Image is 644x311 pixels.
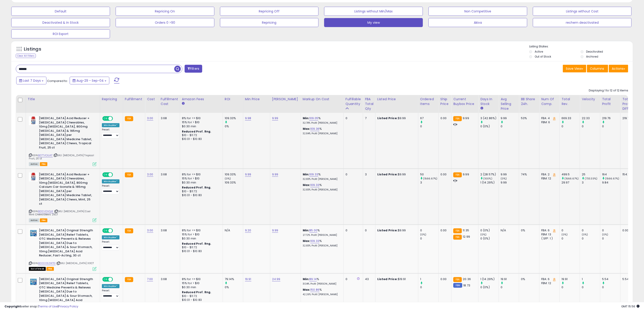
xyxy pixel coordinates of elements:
[147,228,153,233] a: 3.00
[29,228,38,237] img: 41P3QQKEzBL._SL40_.jpg
[58,304,78,309] a: Privacy Policy
[483,177,492,180] small: (100%)
[521,172,536,176] div: 74%
[420,233,426,236] small: (0%)
[377,116,415,120] div: $9.99
[420,181,438,185] div: 3
[541,176,556,181] div: FBM: 12
[541,232,556,237] div: FBM: 13
[561,116,580,120] div: 669.33
[112,173,119,176] span: OFF
[622,172,634,176] div: 154.16
[125,277,133,282] small: FBA
[272,172,278,177] a: 9.99
[303,288,340,296] div: %
[429,18,527,27] button: Akiva
[303,116,340,125] div: %
[39,116,94,151] b: [MEDICAL_DATA] Acid Reducer + [MEDICAL_DATA] Chewables, 10mg [MEDICAL_DATA], 800mg [MEDICAL_DATA]...
[521,228,536,232] div: 0%
[182,116,219,120] div: 8% for <= $10
[225,228,240,232] div: N/A
[622,228,634,232] div: 0.00
[29,172,96,222] div: ASIN:
[303,188,340,191] p: 32.83% Profit [PERSON_NAME]
[582,97,598,102] div: Velocity
[303,239,311,243] b: Max:
[541,277,556,281] div: FBA: 6
[420,97,437,106] div: Ordered Items
[561,181,580,185] div: 29.97
[102,97,121,102] div: Repricing
[303,127,340,135] div: %
[602,285,620,289] div: 0
[301,95,344,113] th: The percentage added to the cost of goods (COGS) that forms the calculator for Min & Max prices.
[533,7,632,16] button: Listings without Cost
[346,277,360,281] div: 0
[116,18,214,27] button: Orders 0 >90
[112,229,119,233] span: OFF
[303,97,342,102] div: Markup on Cost
[182,181,219,185] div: $0.30 min
[125,116,133,121] small: FBA
[225,97,241,102] div: ROI
[147,116,153,121] a: 3.00
[303,172,309,176] b: Min:
[103,117,108,121] span: ON
[39,228,94,259] b: [MEDICAL_DATA] Original Strength [MEDICAL_DATA] Relief Tablets, OTC Medicine Prevents & Relieves ...
[377,277,415,281] div: $19.91
[377,228,415,232] div: $9.99
[420,124,438,128] div: 0
[582,285,600,289] div: 0
[102,179,119,183] div: Win BuyBox *
[587,65,608,72] button: Columns
[309,277,317,281] a: 89.14
[182,97,221,102] div: Amazon Fees
[463,172,469,176] span: 9.99
[245,97,268,102] div: Min Price
[245,277,251,281] a: 19.91
[501,277,519,281] div: 19.91
[182,294,219,298] div: $10 - $11.72
[582,237,600,241] div: 0
[602,181,620,185] div: 9.84
[463,234,470,239] span: 12.99
[602,124,620,128] div: 0
[182,249,219,253] div: $10.01 - $10.83
[23,78,41,83] span: Last 7 Days
[420,116,438,120] div: 67
[453,235,462,240] small: FBA
[102,128,119,138] div: Preset:
[602,172,620,176] div: 164
[480,124,499,128] div: 0 (0%)
[602,116,620,120] div: 219.76
[602,277,620,281] div: 5.54
[39,277,94,308] b: [MEDICAL_DATA] Original Strength [MEDICAL_DATA] Relief Tablets, OTC Medicine Prevents & Relieves ...
[586,55,598,58] label: Archived
[102,289,119,299] div: Preset:
[303,183,340,191] div: %
[541,228,556,232] div: FBA: 6
[365,172,372,176] div: 3
[182,120,219,124] div: 15% for > $10
[303,282,340,285] p: 31.34% Profit [PERSON_NAME]
[103,173,108,176] span: ON
[125,97,143,102] div: Fulfillment
[480,116,499,120] div: 3 (42.86%)
[182,102,185,106] small: Amazon Fees.
[480,233,487,236] small: (0%)
[346,97,361,106] div: Fulfillable Quantity
[622,116,634,120] div: 219.76
[563,65,586,72] button: Save View
[303,183,311,187] b: Max:
[245,172,251,177] a: 9.99
[102,284,119,288] div: Win BuyBox *
[501,177,507,180] small: (0%)
[541,120,556,124] div: FBM: 6
[480,228,499,232] div: 0 (0%)
[420,237,438,241] div: 0
[423,177,438,180] small: (1566.67%)
[377,277,398,281] b: Listed Price:
[56,261,94,265] span: | SKU: [MEDICAL_DATA] 30CT
[103,229,108,233] span: ON
[29,209,90,216] span: | SKU: [MEDICAL_DATA] Cool Mint Chewablews 25CT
